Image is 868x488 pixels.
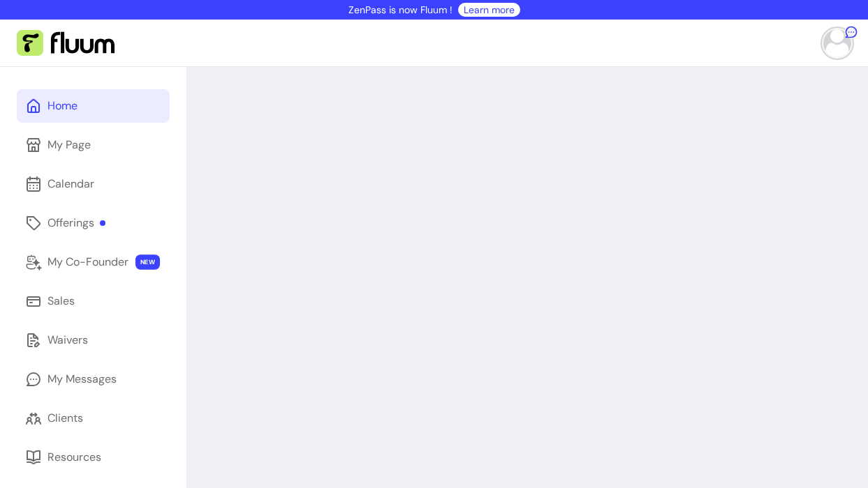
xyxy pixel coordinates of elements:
[17,167,170,201] a: Calendar
[135,254,160,270] span: NEW
[17,441,170,474] a: Resources
[17,402,170,435] a: Clients
[47,410,83,427] div: Clients
[17,284,170,318] a: Sales
[47,371,117,388] div: My Messages
[17,363,170,396] a: My Messages
[47,137,91,153] div: My Page
[17,245,170,279] a: My Co-Founder NEW
[47,332,88,349] div: Waivers
[17,30,115,56] img: Fluum Logo
[47,449,101,466] div: Resources
[823,29,851,57] img: avatar
[47,293,75,310] div: Sales
[17,323,170,357] a: Waivers
[47,176,94,192] div: Calendar
[47,215,105,231] div: Offerings
[47,254,128,270] div: My Co-Founder
[17,89,170,123] a: Home
[348,3,453,17] p: ZenPass is now Fluum !
[47,98,78,114] div: Home
[818,29,851,57] button: avatar
[464,3,515,17] a: Learn more
[17,206,170,240] a: Offerings
[17,128,170,162] a: My Page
